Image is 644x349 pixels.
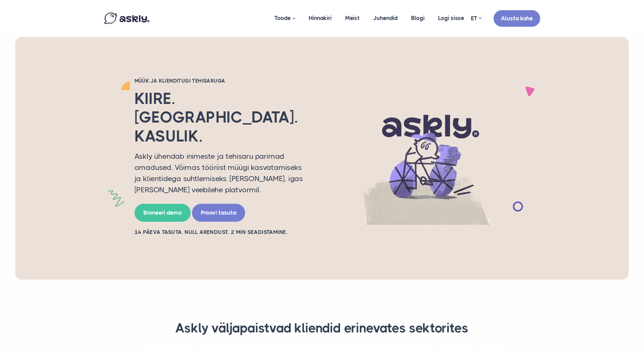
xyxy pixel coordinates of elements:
[338,2,366,35] a: Meist
[494,10,540,27] a: Alusta kohe
[268,2,302,35] a: Toode
[471,14,481,23] a: ET
[192,204,245,222] a: Proovi tasuta
[135,204,191,222] a: Broneeri demo
[404,2,431,35] a: Blogi
[320,92,533,225] img: AI multilingual chat
[135,228,310,236] h2: 14 PÄEVA TASUTA. NULL ARENDUST. 2 MIN SEADISTAMINE.
[135,89,310,146] h2: Kiire. [GEOGRAPHIC_DATA]. Kasulik.
[113,320,532,336] h3: Askly väljapaistvad kliendid erinevates sektorites
[366,2,404,35] a: Juhendid
[302,2,338,35] a: Hinnakiri
[135,78,310,84] h2: Müük ja klienditugi tehisaruga
[104,13,149,24] img: Askly
[135,151,310,195] p: Askly ühendab inimeste ja tehisaru parimad omadused. Võimas tööriist müügi kasvatamiseks ja klien...
[431,2,471,35] a: Logi sisse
